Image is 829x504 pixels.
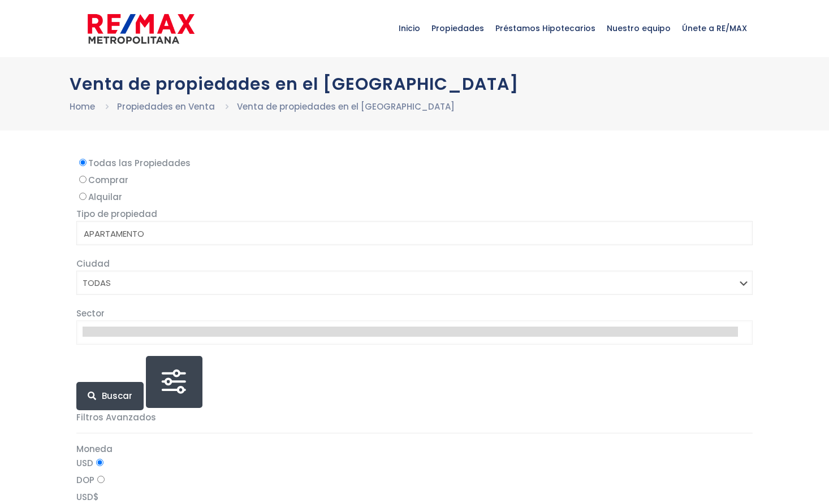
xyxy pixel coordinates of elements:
[601,11,676,45] span: Nuestro equipo
[76,208,157,220] span: Tipo de propiedad
[70,74,759,94] h1: Venta de propiedades en el [GEOGRAPHIC_DATA]
[83,241,738,254] option: CASA
[79,176,87,183] input: Comprar
[117,101,215,112] a: Propiedades en Venta
[88,12,195,46] img: remax-metropolitana-logo
[676,11,753,45] span: Únete a RE/MAX
[76,307,105,319] span: Sector
[76,456,753,470] label: USD
[83,227,738,241] option: APARTAMENTO
[76,173,753,187] label: Comprar
[96,459,103,466] input: USD
[76,382,144,410] button: Buscar
[76,410,753,424] p: Filtros Avanzados
[490,11,601,45] span: Préstamos Hipotecarios
[76,258,110,270] span: Ciudad
[426,11,490,45] span: Propiedades
[79,193,87,200] input: Alquilar
[76,190,753,204] label: Alquilar
[79,159,87,166] input: Todas las Propiedades
[97,476,105,483] input: DOP
[70,101,95,112] a: Home
[76,156,753,170] label: Todas las Propiedades
[76,443,113,455] span: Moneda
[76,491,93,503] span: USD
[76,473,753,487] label: DOP
[237,101,455,112] a: Venta de propiedades en el [GEOGRAPHIC_DATA]
[393,11,426,45] span: Inicio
